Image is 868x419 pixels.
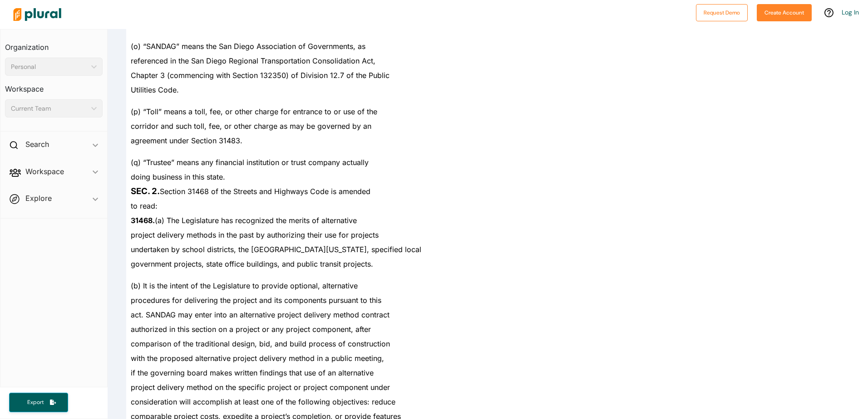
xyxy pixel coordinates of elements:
[131,216,357,225] span: (a) The Legislature has recognized the merits of alternative
[131,296,381,305] span: procedures for delivering the project and its components pursuant to this
[131,136,242,145] span: agreement under Section 31483.
[131,397,395,406] span: consideration will accomplish at least one of the following objectives: reduce
[25,139,49,149] h2: Search
[131,245,421,254] span: undertaken by school districts, the [GEOGRAPHIC_DATA][US_STATE], specified local
[131,383,390,392] span: project delivery method on the specific project or project component under
[131,281,358,290] span: (b) It is the intent of the Legislature to provide optional, alternative
[131,187,370,196] span: Section 31468 of the Streets and Highways Code is amended
[131,42,365,51] span: (o) “SANDAG” means the San Diego Association of Governments, as
[757,4,812,21] button: Create Account
[131,354,384,363] span: with the proposed alternative project delivery method in a public meeting,
[131,310,390,319] span: act. SANDAG may enter into an alternative project delivery method contract
[131,122,371,131] span: corridor and such toll, fee, or other charge as may be governed by an
[5,34,103,54] h3: Organization
[842,8,859,16] a: Log In
[131,325,371,334] span: authorized in this section on a project or any project component, after
[131,339,390,348] span: comparison of the traditional design, bid, and build process of construction
[757,7,812,17] a: Create Account
[131,259,373,268] span: government projects, state office buildings, and public transit projects.
[11,62,88,72] div: Personal
[21,399,50,406] span: Export
[9,393,68,412] button: Export
[696,4,748,21] button: Request Demo
[131,216,155,225] strong: 31468.
[131,107,377,116] span: (p) “Toll” means a toll, fee, or other charge for entrance to or use of the
[131,71,390,80] span: Chapter 3 (commencing with Section 132350) of Division 12.7 of the Public
[696,7,748,17] a: Request Demo
[131,368,374,377] span: if the governing board makes written findings that use of an alternative
[131,85,179,94] span: Utilities Code.
[131,230,379,239] span: project delivery methods in the past by authorizing their use for projects
[131,172,225,181] span: doing business in this state.
[11,104,88,113] div: Current Team
[5,76,103,96] h3: Workspace
[131,158,369,167] span: (q) “Trustee” means any financial institution or trust company actually
[131,186,160,196] strong: SEC. 2.
[131,201,158,210] span: to read:
[131,56,375,65] span: referenced in the San Diego Regional Transportation Consolidation Act,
